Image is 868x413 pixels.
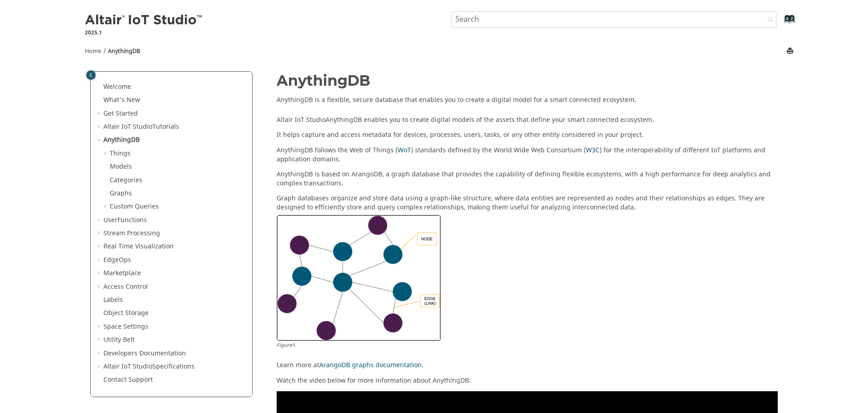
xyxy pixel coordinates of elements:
span: Expand Stream Processing [96,229,103,238]
span: 1 [292,341,295,349]
span: Figure [277,341,296,349]
a: Object Storage [103,308,149,318]
a: Marketplace [103,268,141,278]
span: Expand Developers Documentation [96,349,103,358]
p: AnythingDB is a flexible, secure database that enables you to create a digital model for a smart ... [277,96,778,105]
a: Real Time Visualization [103,242,174,251]
a: AnythingDB [108,47,140,55]
span: Altair IoT Studio [103,362,152,371]
button: Toggle publishing table of content [86,70,96,80]
a: Things [110,149,131,158]
a: Stream Processing [103,228,160,238]
p: 2025.1 [85,29,204,37]
span: Altair IoT Studio [103,122,152,131]
h1: AnythingDB [277,73,778,88]
p: AnythingDB enables you to create digital models of the assets that define your smart connected ec... [277,116,778,125]
a: Get Started [103,109,138,118]
a: WoT [398,146,411,155]
a: Home [85,47,101,55]
p: It helps capture and access metadata for devices, processes, users, tasks, or any other entity co... [277,131,778,140]
a: Contact Support [103,375,153,384]
img: Altair IoT Studio [85,13,204,28]
span: Expand Real Time Visualization [96,242,103,251]
button: Search [756,11,781,29]
span: Functions [117,215,147,225]
span: Expand Things [102,149,110,158]
a: Welcome [103,82,131,92]
span: Expand Utility Belt [96,335,103,345]
a: Models [110,162,132,171]
span: Altair IoT Studio [277,115,326,125]
p: Learn more at . [277,361,778,370]
a: What's New [103,95,140,105]
a: AnythingDB [103,135,140,145]
span: Collapse AnythingDB [96,136,103,145]
p: Watch the video below for more information about AnythingDB: [277,376,778,385]
a: Access Control [103,282,148,292]
span: Expand Altair IoT StudioSpecifications [96,362,103,371]
span: Expand Space Settings [96,322,103,331]
a: EdgeOps [103,255,131,265]
a: Altair IoT StudioTutorials [103,122,179,131]
span: Expand Access Control [96,282,103,292]
button: Print this page [787,45,795,58]
div: Graph databases organize and store data using a graph-like structure, where data entities are rep... [277,194,778,356]
span: . [295,341,296,349]
span: Expand Marketplace [96,269,103,278]
a: UserFunctions [103,215,147,225]
span: Expand UserFunctions [96,216,103,225]
a: Space Settings [103,322,148,331]
span: Expand EdgeOps [96,256,103,265]
p: AnythingDB follows the Web of Things ( ) standards defined by the World Wide Web Consortium ( ) f... [277,146,778,164]
a: Developers Documentation [103,349,186,358]
a: Altair IoT StudioSpecifications [103,362,195,371]
img: nodes_edges.png [277,215,441,341]
input: Search query [451,11,777,28]
a: Utility Belt [103,335,135,345]
nav: Tools [71,39,797,60]
a: Categories [110,175,142,185]
a: Labels [103,295,123,305]
ul: Table of Contents [96,83,247,384]
a: Custom Queries [110,202,159,211]
span: Expand Get Started [96,109,103,118]
span: Expand Custom Queries [102,202,110,211]
a: ArangoDB graphs documentation [319,360,422,370]
p: AnythingDB is based on ArangoDB, a graph database that provides the capability of defining flexib... [277,170,778,188]
span: Expand Altair IoT StudioTutorials [96,122,103,131]
a: W3C [586,146,600,155]
a: Go to index terms page [770,19,790,28]
a: Graphs [110,189,132,198]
